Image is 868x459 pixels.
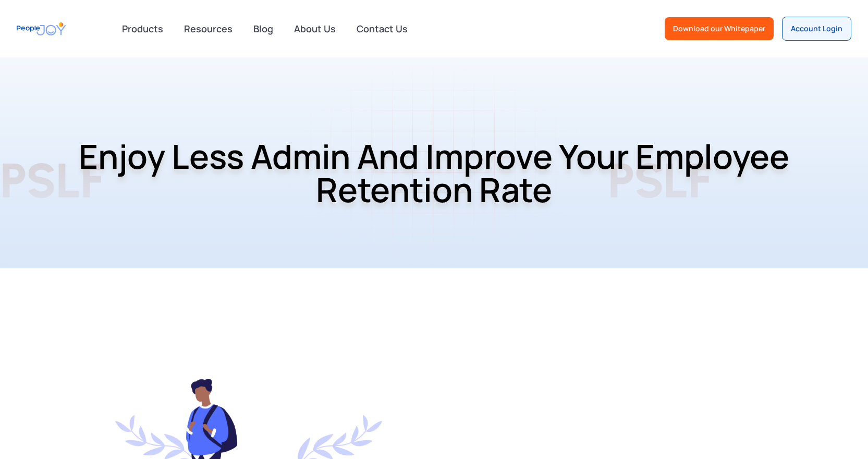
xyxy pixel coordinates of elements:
div: Download our Whitepaper [673,23,765,34]
a: Resources [178,17,239,40]
div: Account Login [791,23,842,34]
a: Contact Us [350,17,414,40]
a: Download our Whitepaper [665,17,774,40]
a: Blog [247,17,279,40]
div: Products [116,18,169,39]
a: Account Login [782,17,851,41]
a: About Us [288,17,342,40]
h1: Enjoy Less Admin and Improve Your Employee Retention Rate [48,113,820,233]
a: home [17,17,66,41]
